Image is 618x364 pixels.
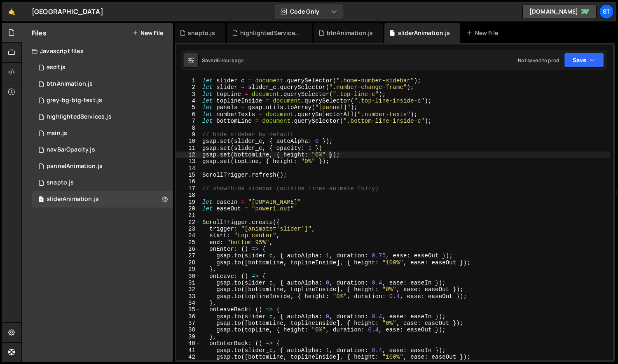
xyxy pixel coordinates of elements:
div: 35 [176,306,201,313]
div: sliderAnimation.js [47,196,99,203]
div: 11 [176,145,201,152]
div: 16620/45281.js [32,59,173,76]
div: 16620/45392.js [32,125,173,142]
div: 38 [176,327,201,333]
div: sliderAnimation.js [398,29,450,37]
div: btnAnimation.js [47,80,93,88]
div: 16620/45274.js [32,175,173,191]
h2: Files [32,28,47,37]
button: New File [132,30,163,36]
div: snapto.js [47,179,74,187]
div: 16620/45296.js [32,142,173,158]
div: 16620/45285.js [32,191,173,208]
a: St [599,4,614,19]
div: 26 [176,246,201,252]
div: 1 [176,77,201,84]
div: asdf.js [47,64,66,71]
div: Not saved to prod [518,57,559,64]
div: 7 [176,118,201,124]
div: 28 [176,259,201,266]
div: New File [466,29,501,37]
div: 20 [176,205,201,212]
div: 16620/45283.js [32,92,173,109]
button: Code Only [274,4,344,19]
div: 8 [176,125,201,131]
div: 17 [176,185,201,192]
a: [DOMAIN_NAME] [522,4,597,19]
div: Saved [202,57,244,64]
div: pannelAnimation.js [47,163,103,170]
div: 30 [176,273,201,280]
div: 2 [176,84,201,91]
div: 6 [176,111,201,118]
div: 33 [176,293,201,300]
div: 10 [176,138,201,145]
div: navBarOpacity.js [47,146,95,154]
div: main.js [47,130,67,137]
div: 22 [176,219,201,226]
div: 16620/45662.js [32,109,173,125]
div: 32 [176,286,201,293]
div: 3 [176,91,201,98]
div: 25 [176,239,201,246]
div: snapto.js [188,29,215,37]
div: 18 [176,192,201,198]
div: 5 [176,104,201,111]
div: 40 [176,340,201,347]
div: 14 [176,165,201,172]
div: 24 [176,232,201,239]
div: 31 [176,280,201,286]
div: 9 [176,131,201,138]
div: 21 [176,212,201,219]
div: 16620/45290.js [32,158,173,175]
div: 37 [176,320,201,327]
div: 4 [176,98,201,104]
div: highlightedServices.js [240,29,302,37]
div: highlightedServices.js [47,113,112,121]
div: 23 [176,226,201,232]
div: 13 [176,158,201,165]
div: 19 [176,199,201,205]
div: 34 [176,300,201,306]
div: 16 [176,178,201,185]
div: Javascript files [22,43,173,59]
div: 36 [176,313,201,320]
div: 39 [176,334,201,340]
div: 6 hours ago [217,57,244,64]
div: 27 [176,252,201,259]
div: btnAnimation.js [327,29,373,37]
div: [GEOGRAPHIC_DATA] [32,7,103,16]
a: 🤙 [2,2,22,21]
div: 42 [176,354,201,360]
div: 41 [176,347,201,354]
div: 15 [176,172,201,178]
div: 29 [176,266,201,273]
div: 16620/45387.js [32,76,173,92]
div: grey-bg-big-text.js [47,97,102,104]
div: 12 [176,152,201,158]
button: Save [564,53,604,68]
span: 1 [39,197,44,203]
